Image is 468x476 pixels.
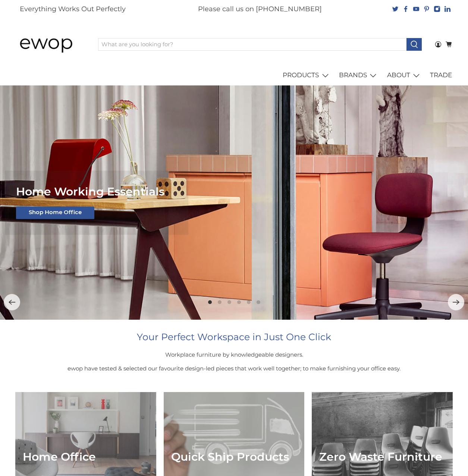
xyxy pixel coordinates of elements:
[426,65,456,86] a: TRADE
[208,300,212,304] li: Page dot 1
[198,4,322,14] p: Please call us on [PHONE_NUMBER]
[12,65,456,86] nav: main navigation
[23,451,96,463] span: Home Office
[137,331,331,342] span: Your Perfect Workspace in Just One Click
[448,294,464,310] button: Next
[4,294,20,310] button: Previous
[98,38,407,51] input: What are you looking for?
[31,364,437,373] p: ewop have tested & selected our favourite design-led pieces that work well together; to make furn...
[16,206,94,219] a: Shop Home Office
[319,451,442,463] span: Zero Waste Furniture
[383,65,426,86] a: ABOUT
[279,65,335,86] a: PRODUCTS
[31,351,437,359] p: Workplace furniture by knowledgeable designers.
[247,300,251,304] li: Page dot 5
[171,451,289,463] span: Quick Ship Products
[227,300,231,304] li: Page dot 3
[20,4,126,14] p: Everything Works Out Perfectly
[257,300,260,304] li: Page dot 6
[16,185,164,198] span: Home Working Essentials
[335,65,383,86] a: BRANDS
[237,300,241,304] li: Page dot 4
[218,300,222,304] li: Page dot 2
